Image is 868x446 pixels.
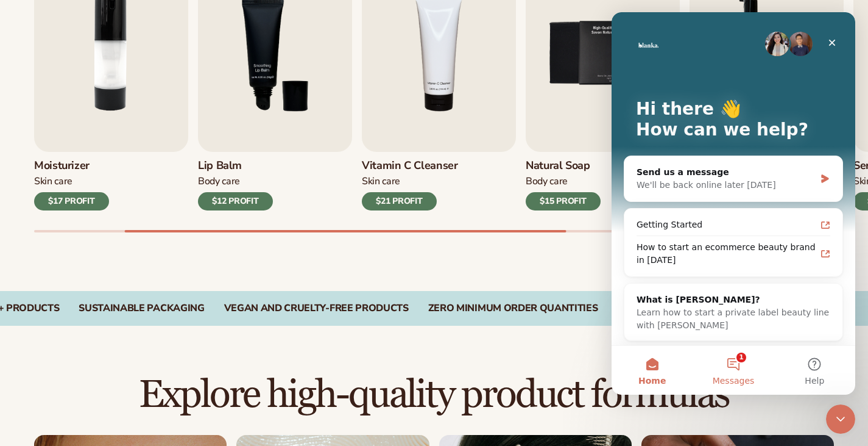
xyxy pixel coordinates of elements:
[362,175,458,188] div: Skin Care
[198,159,273,173] h3: Lip Balm
[526,192,601,210] div: $15 PROFIT
[362,192,437,210] div: $21 PROFIT
[34,192,109,210] div: $17 PROFIT
[362,159,458,173] h3: Vitamin C Cleanser
[34,175,109,188] div: Skin Care
[428,303,598,314] div: ZERO MINIMUM ORDER QUANTITIES
[34,375,834,415] h2: Explore high-quality product formulas
[79,303,204,314] div: SUSTAINABLE PACKAGING
[34,159,109,173] h3: Moisturizer
[526,159,601,173] h3: Natural Soap
[198,175,273,188] div: Body Care
[198,192,273,210] div: $12 PROFIT
[612,12,855,395] iframe: Intercom live chat
[526,175,601,188] div: Body Care
[224,303,409,314] div: VEGAN AND CRUELTY-FREE PRODUCTS
[826,405,855,434] iframe: Intercom live chat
